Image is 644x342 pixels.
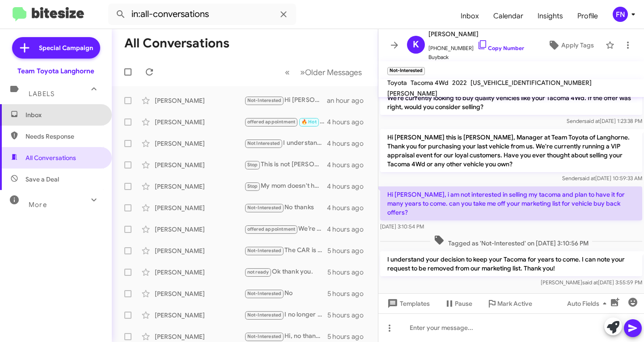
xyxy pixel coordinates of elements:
span: Labels [29,90,55,98]
button: Mark Active [479,296,539,312]
span: Not-Interested [247,248,282,253]
div: 5 hours ago [327,268,371,277]
div: 4 hours ago [327,225,371,234]
span: [PHONE_NUMBER] [428,39,524,53]
button: Auto Fields [560,296,617,312]
span: Templates [386,296,430,312]
button: Apply Tags [540,37,601,53]
div: We’re interested in purchasing quality vehicles like your RAV4. If you're open to selling, let's ... [244,224,327,234]
button: Previous [280,63,295,81]
div: [PERSON_NAME] [155,203,244,212]
div: 4 hours ago [327,118,371,127]
a: Calendar [486,3,530,29]
div: [PERSON_NAME] [155,246,244,255]
h1: All Conversations [124,36,229,51]
div: Hi [PERSON_NAME], i am not interested in selling my tacoma and plan to have it for many years to ... [244,95,327,106]
span: K [413,38,419,52]
span: offered appointment [247,226,296,232]
div: [PERSON_NAME] [155,332,244,341]
div: Team Toyota Langhorne [17,67,94,76]
span: Not-Interested [247,97,282,103]
span: Apply Tags [561,37,594,53]
span: » [300,67,305,78]
input: Search [108,4,296,25]
button: Next [295,63,367,81]
div: I understand! However, if you ever reconsider, we'd love to discuss buying your vehicle. Sounds l... [244,138,327,148]
span: « [285,67,290,78]
span: Sender [DATE] 1:23:38 PM [567,118,642,124]
div: We'll check it out to see where the equity lies and compare that to the loan amount. Unfortunatel... [244,117,327,127]
div: [PERSON_NAME] [155,182,244,191]
span: Mark Active [497,296,532,312]
div: 4 hours ago [327,139,371,148]
span: not ready [247,269,269,275]
span: Tagged as 'Not-Interested' on [DATE] 3:10:56 PM [430,235,592,248]
div: No thanks [244,203,327,213]
div: No [244,288,327,299]
div: [PERSON_NAME] [155,289,244,298]
div: 4 hours ago [327,182,371,191]
div: 4 hours ago [327,160,371,169]
span: Not-Interested [247,291,282,296]
div: [PERSON_NAME] [155,160,244,169]
div: The CAR is fantastic!!! Bill [244,245,327,256]
span: [DATE] 3:10:54 PM [380,223,424,230]
span: All Conversations [25,153,76,162]
span: [PERSON_NAME] [DATE] 3:55:59 PM [541,279,642,286]
div: [PERSON_NAME] [155,96,244,105]
a: Copy Number [477,45,524,51]
a: Profile [570,3,605,29]
p: Hi [PERSON_NAME] this is [PERSON_NAME], Manager at Team Toyota of Langhorne. Thank you for purcha... [380,129,642,172]
a: Special Campaign [12,37,100,59]
span: Pause [455,296,472,312]
p: Hi [PERSON_NAME]. [PERSON_NAME] here from Team Toyota of Langhorne again. We’re currently looking... [380,81,642,115]
span: More [29,201,47,209]
div: 5 hours ago [327,289,371,298]
div: [PERSON_NAME] [155,118,244,127]
span: [US_VEHICLE_IDENTIFICATION_NUMBER] [470,79,592,87]
span: Sender [DATE] 10:59:33 AM [562,175,642,182]
p: I understand your decision to keep your Tacoma for years to come. I can note your request to be r... [380,251,642,276]
span: Needs Response [25,132,102,141]
span: Toyota [387,79,407,87]
span: Not-Interested [247,312,282,318]
div: an hour ago [327,96,371,105]
span: Tacoma 4Wd [411,79,449,87]
div: This is not [PERSON_NAME] number anymore so plz stop texting me ty [244,160,327,170]
div: [PERSON_NAME] [155,139,244,148]
span: [PERSON_NAME] [387,89,437,97]
button: Pause [437,296,479,312]
div: I no longer own my RAV4. I am happy with the car I have now and I am not looking to sell it. [244,310,327,320]
span: Older Messages [305,68,362,77]
span: 🔥 Hot [301,119,317,125]
button: Templates [378,296,437,312]
div: [PERSON_NAME] [155,311,244,320]
div: Hi, no thank you. I just purchased a car a few weeks ago and am not looking to sell. I also live ... [244,331,327,342]
nav: Page navigation example [280,63,367,81]
span: Save a Deal [25,175,59,184]
div: 4 hours ago [327,203,371,212]
div: Ok thank you. [244,267,327,277]
span: offered appointment [247,119,296,125]
span: said at [584,118,600,124]
span: said at [582,279,598,286]
a: Inbox [453,3,486,29]
span: Inbox [25,110,102,119]
span: Stop [247,183,258,189]
span: said at [580,175,595,182]
span: Not-Interested [247,334,282,339]
span: [PERSON_NAME] [428,29,524,39]
span: Auto Fields [567,296,610,312]
span: Buyback [428,53,524,62]
div: [PERSON_NAME] [155,225,244,234]
div: My mom doesn't have an Elantra. Please remove my number from your marketing text messages. Thank ... [244,181,327,191]
div: 5 hours ago [327,246,371,255]
a: Insights [530,3,570,29]
span: Not-Interested [247,205,282,211]
small: Not-Interested [387,67,425,75]
div: FN [613,7,628,22]
span: Special Campaign [39,43,93,52]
